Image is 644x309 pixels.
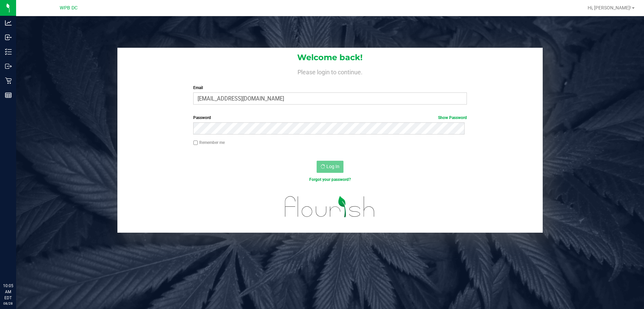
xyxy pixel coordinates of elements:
[117,67,543,75] h4: Please login to continue.
[5,34,12,41] inline-svg: Inbound
[326,164,339,169] span: Log In
[5,20,12,26] inline-svg: Analytics
[193,85,467,91] label: Email
[5,77,12,84] inline-svg: Retail
[193,141,198,145] input: Remember me
[193,115,211,120] span: Password
[5,48,12,55] inline-svg: Inventory
[3,283,13,301] p: 10:05 AM EDT
[588,5,631,10] span: Hi, [PERSON_NAME]!
[438,115,467,120] a: Show Password
[193,140,225,146] label: Remember me
[317,161,343,173] button: Log In
[117,53,543,62] h1: Welcome back!
[3,301,13,306] p: 08/28
[5,92,12,99] inline-svg: Reports
[277,190,383,224] img: flourish_logo.svg
[60,5,77,11] span: WPB DC
[5,63,12,70] inline-svg: Outbound
[309,177,351,182] a: Forgot your password?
